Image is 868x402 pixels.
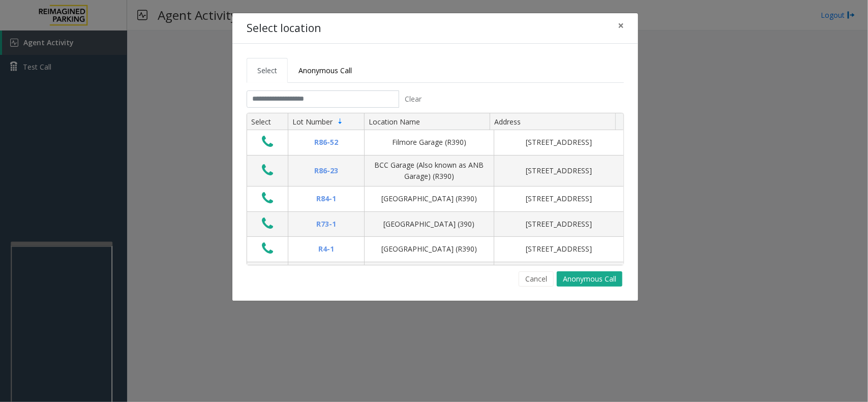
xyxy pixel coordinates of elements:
div: R86-52 [294,137,358,148]
span: Location Name [369,117,420,127]
div: [STREET_ADDRESS] [500,165,617,176]
div: [GEOGRAPHIC_DATA] (390) [371,219,488,230]
span: Select [257,66,277,75]
span: Anonymous Call [298,66,352,75]
button: Anonymous Call [557,271,622,287]
ul: Tabs [247,58,624,83]
span: Lot Number [292,117,333,127]
div: [GEOGRAPHIC_DATA] (R390) [371,193,488,204]
div: [GEOGRAPHIC_DATA] (R390) [371,243,488,255]
div: R73-1 [294,219,358,230]
div: Data table [247,113,623,265]
h4: Select location [247,20,321,37]
div: R86-23 [294,165,358,176]
button: Cancel [519,271,554,287]
div: [STREET_ADDRESS] [500,243,617,255]
div: BCC Garage (Also known as ANB Garage) (R390) [371,160,488,182]
div: Filmore Garage (R390) [371,137,488,148]
div: [STREET_ADDRESS] [500,219,617,230]
div: R4-1 [294,243,358,255]
span: Address [494,117,521,127]
div: R84-1 [294,193,358,204]
div: [STREET_ADDRESS] [500,137,617,148]
span: Sortable [336,117,344,126]
th: Select [247,113,288,131]
button: Close [611,13,631,38]
div: [STREET_ADDRESS] [500,193,617,204]
button: Clear [399,90,428,108]
span: × [618,18,624,33]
